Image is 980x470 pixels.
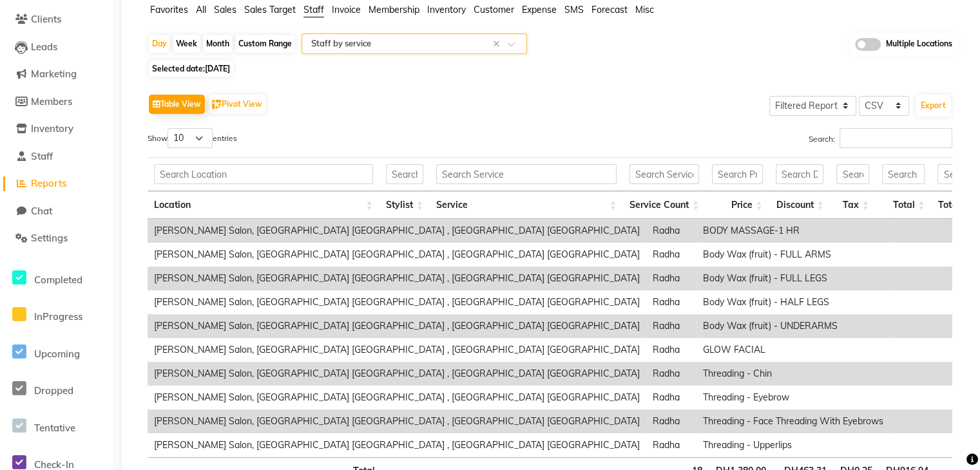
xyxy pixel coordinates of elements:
td: [PERSON_NAME] Salon, [GEOGRAPHIC_DATA] [GEOGRAPHIC_DATA] , [GEOGRAPHIC_DATA] [GEOGRAPHIC_DATA] [148,362,646,386]
div: Custom Range [235,35,295,53]
td: Threading - Upperlips [697,433,890,457]
span: Clients [31,13,61,25]
input: Search Service [436,164,617,184]
span: Settings [31,232,68,244]
td: Body Wax (fruit) - FULL ARMS [697,243,890,267]
a: Inventory [3,122,110,136]
span: Sales Target [244,4,296,15]
span: Forecast [591,4,628,15]
input: Search Discount [776,164,824,184]
td: GLOW FACIAL [697,338,890,362]
a: Clients [3,12,110,27]
td: Radha [646,243,697,267]
a: Reports [3,176,110,191]
span: Chat [31,205,52,217]
span: Dropped [34,384,73,397]
input: Search Location [154,164,373,184]
th: Total: activate to sort column ascending [876,191,932,219]
label: Show entries [148,128,237,148]
span: Marketing [31,68,77,80]
td: 2 [890,386,972,409]
span: SMS [564,4,584,15]
th: Tax: activate to sort column ascending [830,191,875,219]
span: Misc [635,4,654,15]
span: Leads [31,41,57,53]
img: pivot.png [212,100,222,109]
span: Staff [303,4,324,15]
td: 1 [890,219,972,243]
td: Radha [646,362,697,386]
td: Radha [646,409,697,433]
span: InProgress [34,310,82,323]
button: Table View [149,95,205,114]
td: [PERSON_NAME] Salon, [GEOGRAPHIC_DATA] [GEOGRAPHIC_DATA] , [GEOGRAPHIC_DATA] [GEOGRAPHIC_DATA] [148,290,646,314]
td: Threading - Chin [697,362,890,386]
td: Threading - Eyebrow [697,386,890,409]
td: Radha [646,433,697,457]
div: Month [203,35,233,53]
td: Radha [646,314,697,338]
span: Clear all [493,37,504,51]
th: Service: activate to sort column ascending [430,191,623,219]
input: Search Tax [836,164,869,184]
span: [DATE] [205,64,230,73]
td: Body Wax (fruit) - HALF LEGS [697,290,890,314]
td: 1 [890,409,972,433]
span: Completed [34,274,82,286]
th: Stylist: activate to sort column ascending [380,191,430,219]
a: Marketing [3,67,110,82]
input: Search Stylist [386,164,423,184]
span: Reports [31,177,66,189]
span: Multiple Locations [886,38,952,51]
th: Price: activate to sort column ascending [706,191,769,219]
td: 1 [890,338,972,362]
td: Radha [646,267,697,290]
span: Members [31,95,72,108]
td: Radha [646,338,697,362]
button: Export [916,95,951,117]
span: Tentative [34,422,75,434]
a: Staff [3,149,110,164]
th: Discount: activate to sort column ascending [769,191,831,219]
td: Radha [646,219,697,243]
button: Pivot View [209,95,265,114]
td: 1 [890,433,972,457]
input: Search Price [712,164,763,184]
td: 1 [890,290,972,314]
td: Body Wax (fruit) - FULL LEGS [697,267,890,290]
th: Service Count: activate to sort column ascending [623,191,706,219]
a: Chat [3,204,110,219]
input: Search: [840,128,952,148]
span: Staff [31,150,53,162]
input: Search Service Count [629,164,699,184]
span: Invoice [332,4,361,15]
span: Inventory [31,122,73,135]
div: Day [149,35,170,53]
a: Settings [3,231,110,246]
td: [PERSON_NAME] Salon, [GEOGRAPHIC_DATA] [GEOGRAPHIC_DATA] , [GEOGRAPHIC_DATA] [GEOGRAPHIC_DATA] [148,267,646,290]
td: Body Wax (fruit) - UNDERARMS [697,314,890,338]
td: Radha [646,386,697,409]
td: [PERSON_NAME] Salon, [GEOGRAPHIC_DATA] [GEOGRAPHIC_DATA] , [GEOGRAPHIC_DATA] [GEOGRAPHIC_DATA] [148,314,646,338]
input: Search Total [882,164,925,184]
td: 1 [890,267,972,290]
td: Radha [646,290,697,314]
span: Membership [369,4,419,15]
span: Upcoming [34,348,80,360]
a: Leads [3,40,110,55]
td: [PERSON_NAME] Salon, [GEOGRAPHIC_DATA] [GEOGRAPHIC_DATA] , [GEOGRAPHIC_DATA] [GEOGRAPHIC_DATA] [148,219,646,243]
td: 1 [890,362,972,386]
td: Threading - Face Threading With Eyebrows [697,409,890,433]
td: [PERSON_NAME] Salon, [GEOGRAPHIC_DATA] [GEOGRAPHIC_DATA] , [GEOGRAPHIC_DATA] [GEOGRAPHIC_DATA] [148,386,646,409]
th: Location: activate to sort column ascending [148,191,380,219]
td: [PERSON_NAME] Salon, [GEOGRAPHIC_DATA] [GEOGRAPHIC_DATA] , [GEOGRAPHIC_DATA] [GEOGRAPHIC_DATA] [148,243,646,267]
span: Sales [214,4,236,15]
a: Members [3,95,110,109]
td: [PERSON_NAME] Salon, [GEOGRAPHIC_DATA] [GEOGRAPHIC_DATA] , [GEOGRAPHIC_DATA] [GEOGRAPHIC_DATA] [148,433,646,457]
td: 2 [890,243,972,267]
span: Customer [474,4,514,15]
td: [PERSON_NAME] Salon, [GEOGRAPHIC_DATA] [GEOGRAPHIC_DATA] , [GEOGRAPHIC_DATA] [GEOGRAPHIC_DATA] [148,409,646,433]
span: Favorites [150,4,188,15]
span: Expense [522,4,557,15]
select: Showentries [168,128,213,148]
